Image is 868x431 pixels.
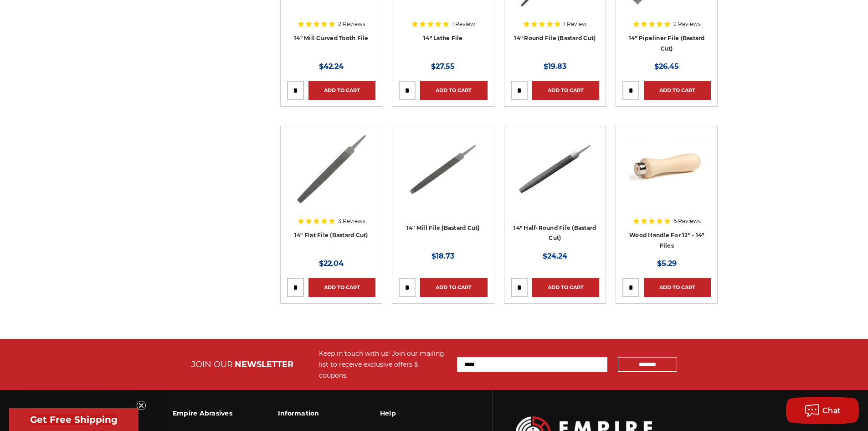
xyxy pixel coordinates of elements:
span: 1 Review [452,21,475,27]
a: 14" Round File (Bastard Cut) [514,35,596,42]
span: Get Free Shipping [30,414,118,425]
a: Add to Cart [420,81,487,100]
a: Wood Handle For 12" - 14" Files [629,232,704,249]
a: Add to Cart [420,278,487,297]
span: 2 Reviews [673,21,701,27]
h3: Help [380,404,442,423]
span: 1 Review [564,21,587,27]
span: $24.24 [543,252,567,260]
a: Add to Cart [532,81,599,100]
a: Add to Cart [308,278,375,297]
a: 14" Flat File (Bastard Cut) [294,232,368,239]
a: 14" Pipeliner File (Bastard Cut) [629,35,705,52]
span: 6 Reviews [673,218,701,224]
div: Get Free ShippingClose teaser [9,408,139,431]
h3: Information [278,404,334,423]
button: Close teaser [137,401,146,410]
a: 14" Half-Round File (Bastard Cut) [514,224,596,242]
a: 14" Half round bastard file [511,133,599,221]
span: 3 Reviews [338,218,365,224]
span: $22.04 [319,259,344,268]
span: Chat [822,406,841,415]
h3: Empire Abrasives [173,404,232,423]
a: 14" Mill File Bastard Cut [399,133,487,221]
span: $27.55 [431,62,455,71]
a: 14" Flat Bastard File [287,133,375,221]
span: $19.83 [544,62,566,71]
a: File Handle [622,133,711,221]
a: 14" Mill File (Bastard Cut) [406,224,480,231]
span: $18.73 [431,252,454,260]
img: 14" Flat Bastard File [294,133,368,206]
img: 14" Half round bastard file [519,133,591,206]
a: Add to Cart [644,278,711,297]
a: 14" Mill Curved Tooth File [294,35,369,42]
span: $5.29 [657,259,677,268]
span: 2 Reviews [338,21,365,27]
a: Add to Cart [308,81,375,100]
span: $42.24 [319,62,344,71]
img: 14" Mill File Bastard Cut [406,133,479,206]
span: NEWSLETTER [235,359,293,369]
a: Add to Cart [644,81,711,100]
span: $26.45 [654,62,679,71]
img: File Handle [630,133,704,206]
span: JOIN OUR [191,359,233,369]
a: Add to Cart [532,278,599,297]
a: 14" Lathe File [423,35,463,42]
div: Keep in touch with us! Join our mailing list to receive exclusive offers & coupons. [319,348,448,381]
button: Chat [786,397,859,424]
